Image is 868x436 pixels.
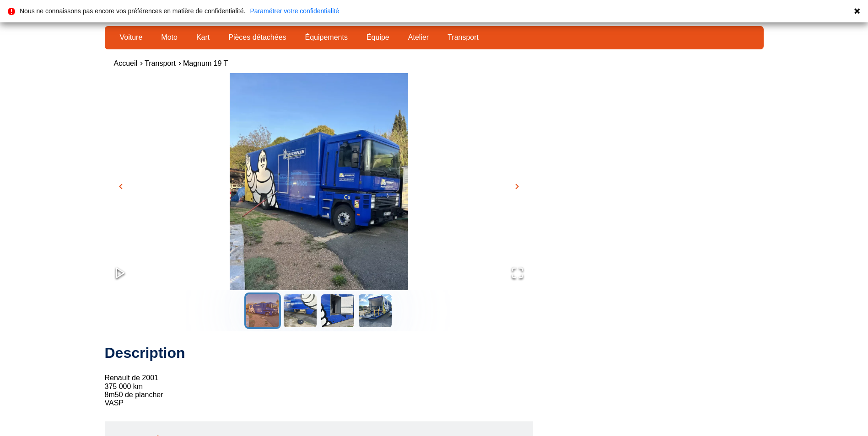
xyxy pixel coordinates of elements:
img: image [105,73,533,311]
button: Go to Slide 2 [282,292,318,329]
div: Renault de 2001 375 000 km 8m50 de plancher VASP [105,344,533,408]
a: Pièces détachées [222,30,292,45]
a: Accueil [114,59,138,67]
a: Magnum 19 T [183,59,228,67]
span: chevron_right [512,181,523,192]
div: Go to Slide 1 [105,73,533,290]
p: Nous ne connaissons pas encore vos préférences en matière de confidentialité. [20,8,245,14]
span: chevron_left [115,181,126,192]
button: Go to Slide 3 [319,292,356,329]
a: Transport [145,59,176,67]
h2: Description [105,344,533,362]
button: Play or Pause Slideshow [105,257,136,290]
div: Thumbnail Navigation [105,292,533,329]
a: Moto [155,30,183,45]
button: chevron_left [114,180,128,193]
a: Équipements [299,30,354,45]
button: Go to Slide 4 [357,292,394,329]
a: Paramétrer votre confidentialité [250,8,339,14]
button: chevron_right [510,180,524,193]
a: Kart [190,30,216,45]
a: Transport [442,30,485,45]
button: Go to Slide 1 [244,292,281,329]
button: Open Fullscreen [502,257,533,290]
a: Équipe [361,30,395,45]
a: Voiture [114,30,149,45]
a: Atelier [402,30,435,45]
